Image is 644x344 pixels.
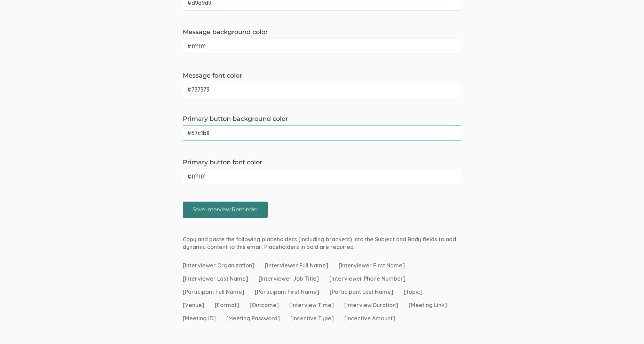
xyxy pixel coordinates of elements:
label: Message background color [183,28,461,37]
label: Message font color [183,71,461,80]
span: [Participant Full Name] [183,288,244,296]
span: [Incentive Amount] [344,314,395,322]
span: [Interview Time] [289,301,334,309]
span: [Venue] [183,301,204,309]
span: [Interviewer Organization] [183,261,254,269]
input: Save Interview Reminder [183,202,268,218]
span: [Outcome] [250,301,279,309]
span: [Interview Duration] [344,301,398,309]
span: [Meeting Password] [226,314,280,322]
span: [Topic] [404,288,423,296]
span: [Incentive Type] [290,314,334,322]
span: [Interviewer Job Title] [259,275,319,283]
span: [Meeting Link] [409,301,447,309]
iframe: Chat Widget [609,311,644,344]
span: [Interviewer Phone Number] [329,275,406,283]
span: [Interviewer First Name] [339,261,405,269]
label: Primary button font color [183,158,461,167]
span: [Participant First Name] [255,288,319,296]
span: [Interviewer Last Name] [183,275,248,283]
span: [Interviewer Full Name] [265,261,328,269]
p: Copy and paste the following placeholders (including brackets) into the Subject and Body fields t... [183,235,461,251]
span: [Participant Last Name] [330,288,393,296]
span: [Meeting ID] [183,314,216,322]
label: Primary button background color [183,115,461,124]
span: [Format] [215,301,239,309]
